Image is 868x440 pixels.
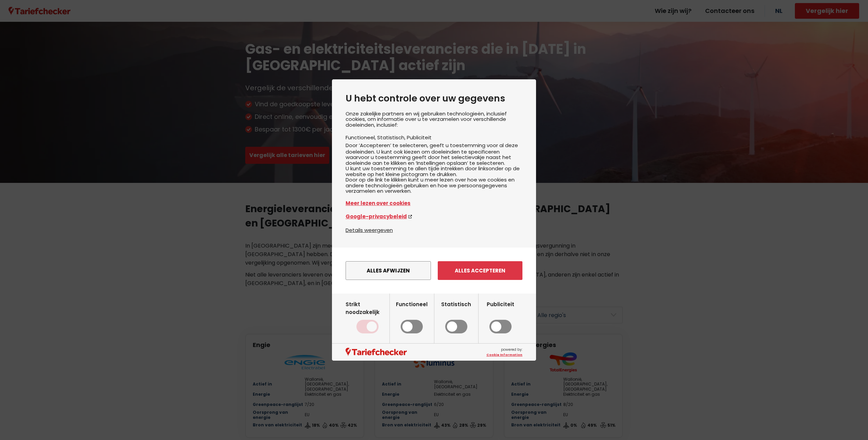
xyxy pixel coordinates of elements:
[377,134,407,141] li: Statistisch
[486,352,522,357] a: Cookie Information
[346,226,393,234] button: Details weergeven
[441,300,471,334] label: Statistisch
[346,300,389,334] label: Strikt noodzakelijk
[332,248,536,294] div: menu
[407,134,432,141] li: Publiciteit
[346,348,407,356] img: logo
[486,347,522,357] span: powered by:
[438,261,522,280] button: Alles accepteren
[346,134,377,141] li: Functioneel
[346,199,522,207] a: Meer lezen over cookies
[396,300,428,334] label: Functioneel
[346,213,522,220] a: Google-privacybeleid
[346,261,431,280] button: Alles afwijzen
[487,300,514,334] label: Publiciteit
[346,111,522,226] div: Onze zakelijke partners en wij gebruiken technologieën, inclusief cookies, om informatie over u t...
[346,93,522,104] h2: U hebt controle over uw gegevens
